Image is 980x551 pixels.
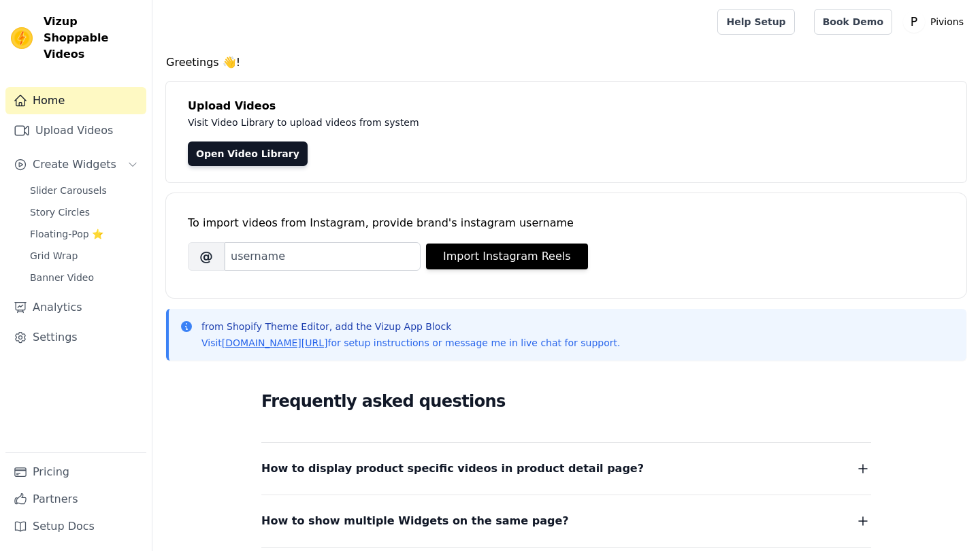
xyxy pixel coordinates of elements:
a: Setup Docs [5,513,146,540]
p: Pivions [925,10,969,34]
a: Partners [5,486,146,513]
span: Slider Carousels [30,184,107,197]
a: Analytics [5,294,146,321]
p: Visit Video Library to upload videos from system [188,114,798,131]
span: Vizup Shoppable Videos [44,14,141,63]
h4: Greetings 👋! [166,54,966,71]
span: Grid Wrap [30,249,78,263]
a: Upload Videos [5,117,146,144]
a: Book Demo [814,9,892,35]
div: To import videos from Instagram, provide brand's instagram username [188,215,945,231]
span: Create Widgets [33,156,116,173]
h4: Upload Videos [188,98,945,114]
span: Story Circles [30,205,90,219]
button: Import Instagram Reels [426,244,588,269]
a: [DOMAIN_NAME][URL] [222,337,328,348]
a: Help Setup [717,9,794,35]
span: How to display product specific videos in product detail page? [261,459,644,478]
a: Slider Carousels [22,181,146,200]
span: @ [188,242,225,271]
a: Story Circles [22,203,146,222]
span: How to show multiple Widgets on the same page? [261,512,569,531]
a: Open Video Library [188,141,308,166]
a: Grid Wrap [22,246,146,265]
img: Vizup [11,27,33,49]
a: Banner Video [22,268,146,287]
text: P [911,15,917,29]
a: Floating-Pop ⭐ [22,224,146,244]
input: username [225,242,421,271]
span: Banner Video [30,271,94,284]
button: Create Widgets [5,151,146,178]
a: Home [5,87,146,114]
h2: Frequently asked questions [261,388,871,415]
button: How to show multiple Widgets on the same page? [261,512,871,531]
p: Visit for setup instructions or message me in live chat for support. [201,336,620,350]
p: from Shopify Theme Editor, add the Vizup App Block [201,320,620,333]
a: Settings [5,324,146,351]
button: How to display product specific videos in product detail page? [261,459,871,478]
button: P Pivions [903,10,969,34]
span: Floating-Pop ⭐ [30,227,103,241]
a: Pricing [5,458,146,486]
